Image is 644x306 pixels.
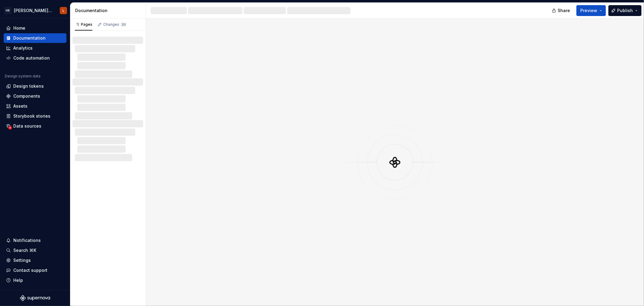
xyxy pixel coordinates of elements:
[558,8,570,14] span: Share
[13,247,36,253] div: Search ⌘K
[14,8,53,14] div: [PERSON_NAME] UI Toolkit (HUT)
[4,53,66,63] a: Code automation
[4,23,66,33] a: Home
[62,8,64,13] div: L
[4,101,66,111] a: Assets
[75,8,143,14] div: Documentation
[20,295,50,301] svg: Supernova Logo
[120,22,127,27] span: 20
[13,55,50,61] div: Code automation
[608,5,642,16] button: Publish
[4,121,66,131] a: Data sources
[4,81,66,91] a: Design tokens
[549,5,574,16] button: Share
[13,113,50,119] div: Storybook stories
[13,267,47,273] div: Contact support
[5,74,40,79] div: Design system data
[4,43,66,53] a: Analytics
[13,45,33,51] div: Analytics
[13,123,41,129] div: Data sources
[13,25,25,31] div: Home
[13,35,46,41] div: Documentation
[13,103,27,109] div: Assets
[103,22,127,27] div: Changes
[4,265,66,275] button: Contact support
[576,5,606,16] button: Preview
[13,237,41,243] div: Notifications
[13,277,23,283] div: Help
[13,93,40,99] div: Components
[617,8,633,14] span: Publish
[4,111,66,121] a: Storybook stories
[580,8,597,14] span: Preview
[4,91,66,101] a: Components
[75,22,92,27] div: Pages
[4,236,66,245] button: Notifications
[4,33,66,43] a: Documentation
[4,246,66,255] button: Search ⌘K
[4,256,66,265] a: Settings
[1,4,69,17] button: HR[PERSON_NAME] UI Toolkit (HUT)L
[4,275,66,285] button: Help
[4,7,11,14] div: HR
[13,83,44,89] div: Design tokens
[13,257,31,263] div: Settings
